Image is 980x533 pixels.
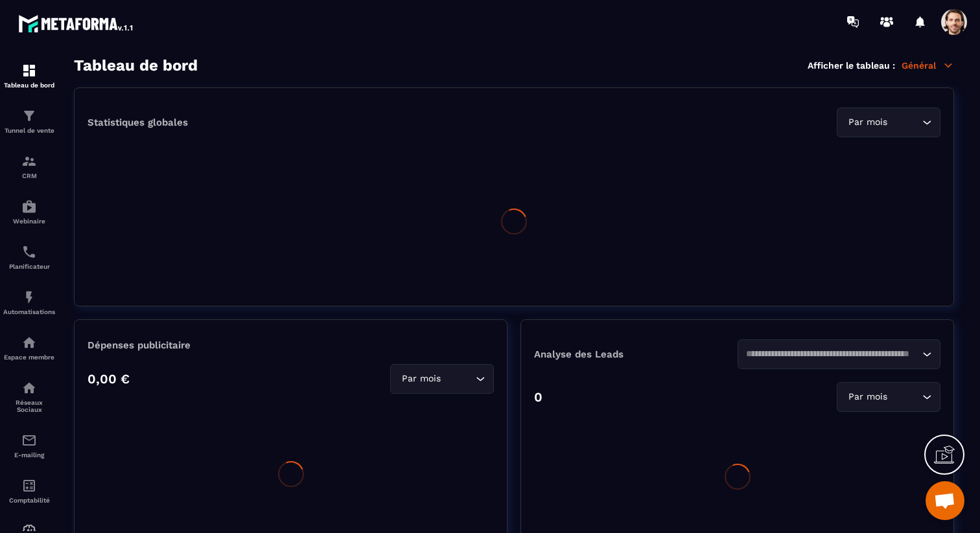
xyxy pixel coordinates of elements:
[534,389,542,405] p: 0
[837,382,940,412] div: Search for option
[845,390,890,404] span: Par mois
[890,390,919,404] input: Search for option
[3,144,55,189] a: formationformationCRM
[3,354,55,361] p: Espace membre
[845,115,890,130] span: Par mois
[902,60,954,71] p: Général
[3,172,55,179] p: CRM
[87,117,188,128] p: Statistiques globales
[3,325,55,370] a: automationsautomationsEspace membre
[18,12,135,35] img: logo
[3,468,55,514] a: accountantaccountantComptabilité
[3,423,55,468] a: emailemailE-mailing
[746,347,920,361] input: Search for option
[21,108,37,124] img: formation
[390,364,494,394] div: Search for option
[21,153,37,169] img: formation
[21,478,37,493] img: accountant
[3,234,55,280] a: schedulerschedulerPlanificateur
[3,127,55,134] p: Tunnel de vente
[87,371,130,387] p: 0,00 €
[3,497,55,504] p: Comptabilité
[890,115,919,130] input: Search for option
[3,399,55,413] p: Réseaux Sociaux
[3,218,55,225] p: Webinaire
[534,348,738,360] p: Analyse des Leads
[3,98,55,144] a: formationformationTunnel de vente
[443,372,472,386] input: Search for option
[21,199,37,214] img: automations
[21,380,37,396] img: social-network
[926,481,964,520] a: Ouvrir le chat
[3,370,55,423] a: social-networksocial-networkRéseaux Sociaux
[3,82,55,89] p: Tableau de bord
[21,433,37,448] img: email
[3,189,55,234] a: automationsautomationsWebinaire
[74,56,198,74] h3: Tableau de bord
[21,335,37,350] img: automations
[21,244,37,260] img: scheduler
[87,339,494,351] p: Dépenses publicitaire
[837,108,940,137] div: Search for option
[21,289,37,305] img: automations
[399,372,443,386] span: Par mois
[3,263,55,270] p: Planificateur
[3,308,55,315] p: Automatisations
[3,53,55,98] a: formationformationTableau de bord
[3,280,55,325] a: automationsautomationsAutomatisations
[3,451,55,459] p: E-mailing
[808,60,895,71] p: Afficher le tableau :
[738,339,941,369] div: Search for option
[21,63,37,78] img: formation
